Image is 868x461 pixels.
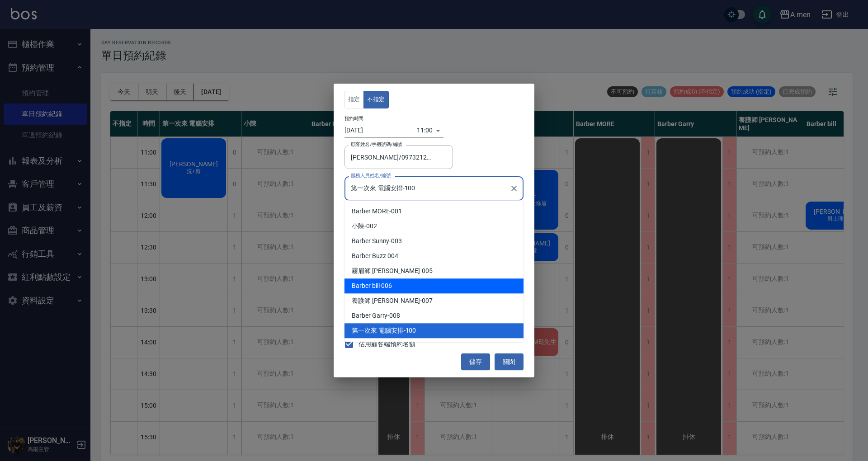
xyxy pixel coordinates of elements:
[352,311,387,320] span: Barber Garry
[344,293,524,308] div: -007
[352,266,420,276] span: 霧眉師 [PERSON_NAME]
[344,323,524,338] div: -100
[344,308,524,323] div: -008
[508,182,520,195] button: Clear
[495,353,524,370] button: 關閉
[417,123,433,138] div: 11:00
[363,91,389,108] button: 不指定
[461,353,490,370] button: 儲存
[351,172,391,179] label: 服務人員姓名/編號
[352,221,364,231] span: 小陳
[352,236,389,246] span: Barber Sunny
[344,123,417,138] input: Choose date, selected date is 2025-09-16
[352,326,404,335] span: 第一次來 電腦安排
[359,339,415,349] span: 佔用顧客端預約名額
[344,234,524,249] div: -003
[344,204,524,219] div: -001
[344,91,364,108] button: 指定
[344,249,524,263] div: -004
[352,207,389,216] span: Barber MORE
[344,263,524,278] div: -005
[344,115,363,122] label: 預約時間
[352,251,386,261] span: Barber Buzz
[344,219,524,234] div: -002
[352,296,420,306] span: 養護師 [PERSON_NAME]
[352,281,379,291] span: Barber bill
[344,278,524,293] div: -006
[351,141,402,148] label: 顧客姓名/手機號碼/編號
